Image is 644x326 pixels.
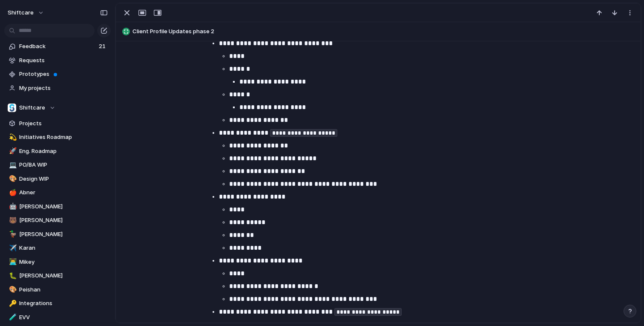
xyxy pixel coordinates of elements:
[9,312,15,322] div: 🧪
[19,119,108,128] span: Projects
[9,285,15,294] div: 🎨
[19,286,108,294] span: Peishan
[4,82,111,95] a: My projects
[4,6,49,20] button: shiftcare
[8,175,16,183] button: 🎨
[19,104,45,112] span: Shiftcare
[8,161,16,169] button: 💻
[120,25,637,38] button: Client Profile Updates phase 2
[9,146,15,156] div: 🚀
[4,54,111,67] a: Requests
[9,243,15,253] div: ✈️
[4,173,111,185] a: 🎨Design WIP
[4,131,111,144] a: 💫Initiatives Roadmap
[9,133,15,142] div: 💫
[8,188,16,197] button: 🍎
[4,242,111,254] a: ✈️Karan
[19,271,108,280] span: [PERSON_NAME]
[19,244,108,252] span: Karan
[19,42,96,51] span: Feedback
[8,258,16,266] button: 👨‍💻
[19,84,108,92] span: My projects
[4,228,111,241] a: 🦆[PERSON_NAME]
[99,42,107,51] span: 21
[19,70,108,78] span: Prototypes
[4,214,111,227] a: 🐻[PERSON_NAME]
[4,40,111,53] a: Feedback21
[9,271,15,281] div: 🐛
[9,257,15,267] div: 👨‍💻
[8,202,16,211] button: 🤖
[4,283,111,296] a: 🎨Peishan
[8,230,16,239] button: 🦆
[132,27,637,36] span: Client Profile Updates phase 2
[4,159,111,171] a: 💻PO/BA WIP
[8,299,16,308] button: 🔑
[8,244,16,252] button: ✈️
[8,9,34,17] span: shiftcare
[4,117,111,130] a: Projects
[19,188,108,197] span: Abner
[4,311,111,324] a: 🧪EVV
[9,216,15,225] div: 🐻
[19,133,108,141] span: Initiatives Roadmap
[19,313,108,322] span: EVV
[19,175,108,183] span: Design WIP
[19,56,108,65] span: Requests
[9,202,15,211] div: 🤖
[19,147,108,156] span: Eng. Roadmap
[19,216,108,225] span: [PERSON_NAME]
[4,297,111,310] a: 🔑Integrations
[4,68,111,81] a: Prototypes
[9,299,15,309] div: 🔑
[8,147,16,156] button: 🚀
[8,133,16,141] button: 💫
[4,256,111,268] a: 👨‍💻Mikey
[19,299,108,308] span: Integrations
[4,200,111,213] a: 🤖[PERSON_NAME]
[4,269,111,282] a: 🐛[PERSON_NAME]
[4,101,111,114] button: Shiftcare
[4,145,111,158] a: 🚀Eng. Roadmap
[9,188,15,198] div: 🍎
[19,230,108,239] span: [PERSON_NAME]
[19,161,108,169] span: PO/BA WIP
[8,216,16,225] button: 🐻
[9,174,15,184] div: 🎨
[9,229,15,239] div: 🦆
[8,313,16,322] button: 🧪
[19,258,108,266] span: Mikey
[4,186,111,199] a: 🍎Abner
[8,271,16,280] button: 🐛
[19,202,108,211] span: [PERSON_NAME]
[9,160,15,170] div: 💻
[8,286,16,294] button: 🎨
